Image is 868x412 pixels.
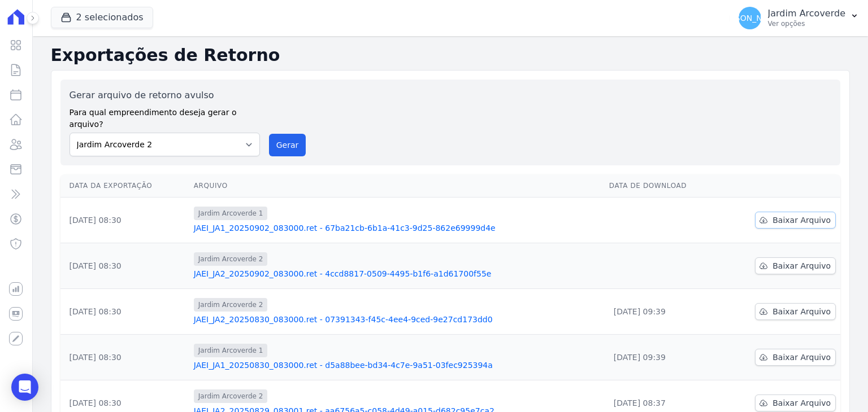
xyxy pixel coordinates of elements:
[755,349,836,366] a: Baixar Arquivo
[194,268,600,279] a: JAEI_JA2_20250902_083000.ret - 4ccd8817-0509-4495-b1f6-a1d61700f55e
[755,212,836,229] a: Baixar Arquivo
[605,335,721,380] td: [DATE] 09:39
[11,374,38,401] div: Open Intercom Messenger
[755,257,836,274] a: Baixar Arquivo
[269,134,306,156] button: Gerar
[70,102,260,130] label: Para qual empreendimento deseja gerar o arquivo?
[605,174,721,198] th: Data de Download
[755,303,836,320] a: Baixar Arquivo
[60,174,189,198] th: Data da Exportação
[772,397,831,409] span: Baixar Arquivo
[772,214,831,226] span: Baixar Arquivo
[772,306,831,317] span: Baixar Arquivo
[51,7,153,28] button: 2 selecionados
[194,207,268,220] span: Jardim Arcoverde 1
[60,335,189,380] td: [DATE] 08:30
[194,252,268,266] span: Jardim Arcoverde 2
[768,19,845,28] p: Ver opções
[60,243,189,289] td: [DATE] 08:30
[194,389,268,403] span: Jardim Arcoverde 2
[768,8,845,19] p: Jardim Arcoverde
[51,45,850,65] h2: Exportações de Retorno
[60,198,189,243] td: [DATE] 08:30
[194,344,268,357] span: Jardim Arcoverde 1
[189,174,605,198] th: Arquivo
[772,352,831,363] span: Baixar Arquivo
[60,289,189,335] td: [DATE] 08:30
[70,89,260,102] label: Gerar arquivo de retorno avulso
[194,298,268,312] span: Jardim Arcoverde 2
[194,360,600,371] a: JAEI_JA1_20250830_083000.ret - d5a88bee-bd34-4c7e-9a51-03fec925394a
[605,289,721,335] td: [DATE] 09:39
[194,222,600,234] a: JAEI_JA1_20250902_083000.ret - 67ba21cb-6b1a-41c3-9d25-862e69999d4e
[755,395,836,411] a: Baixar Arquivo
[772,260,831,271] span: Baixar Arquivo
[717,14,782,22] span: [PERSON_NAME]
[194,314,600,325] a: JAEI_JA2_20250830_083000.ret - 07391343-f45c-4ee4-9ced-9e27cd173dd0
[730,2,868,34] button: [PERSON_NAME] Jardim Arcoverde Ver opções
